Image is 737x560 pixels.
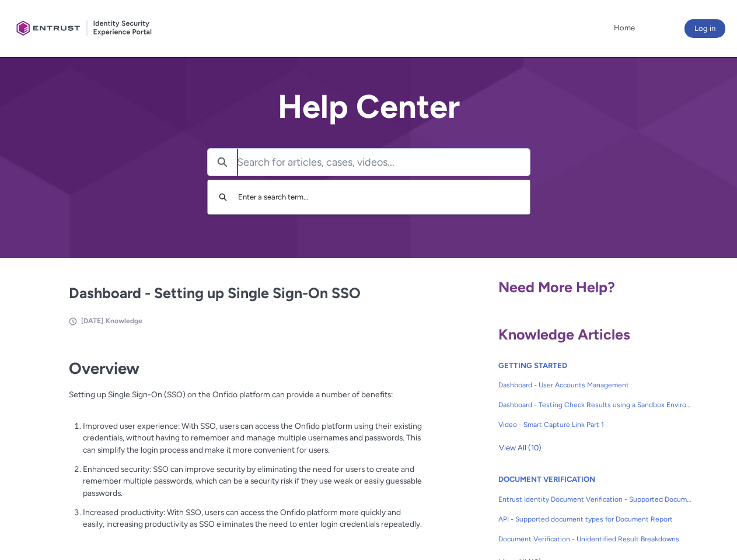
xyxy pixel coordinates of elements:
span: View All (10) [499,439,542,457]
h2: Help Center [207,89,530,125]
p: Improved user experience: With SSO, users can access the Onfido platform using their existing cre... [83,420,422,456]
button: Search [214,186,232,208]
span: Enter a search term... [238,192,309,201]
button: Log in [684,19,725,38]
button: Search [208,149,237,176]
li: Knowledge [106,316,142,326]
strong: Overview [69,359,139,378]
span: [DATE] [81,317,103,325]
a: Dashboard - User Accounts Management [498,375,692,395]
a: Dashboard - Testing Check Results using a Sandbox Environment [498,395,692,415]
button: View All (10) [498,439,542,457]
span: Dashboard - User Accounts Management [498,380,692,390]
a: Home [611,19,638,37]
span: Need More Help? [498,278,615,296]
h2: Dashboard - Setting up Single Sign-On SSO [69,282,422,304]
a: GETTING STARTED [498,361,567,370]
span: Dashboard - Testing Check Results using a Sandbox Environment [498,400,692,410]
a: Video - Smart Capture Link Part 1 [498,415,692,435]
p: Setting up Single Sign-On (SSO) on the Onfido platform can provide a number of benefits: [69,388,422,412]
span: Knowledge Articles [498,325,630,343]
input: Search for articles, cases, videos... [237,149,530,176]
span: Video - Smart Capture Link Part 1 [498,419,692,430]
